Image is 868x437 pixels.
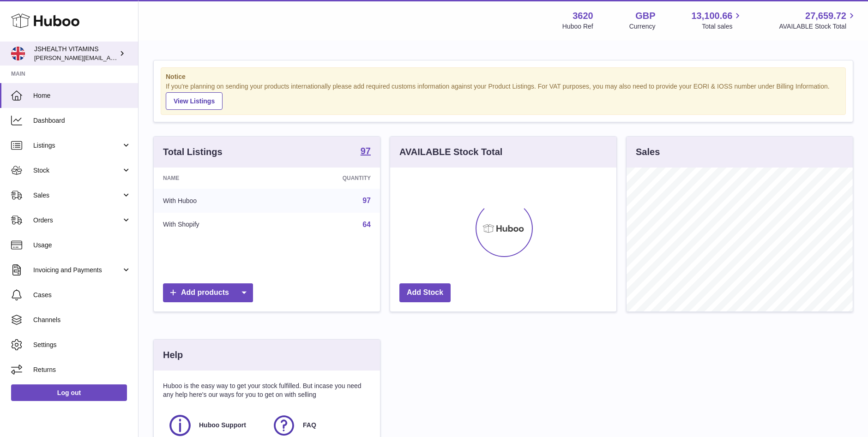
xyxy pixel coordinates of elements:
th: Quantity [276,168,380,189]
div: If you're planning on sending your products internationally please add required customs informati... [166,82,841,110]
strong: GBP [635,10,655,22]
a: 97 [362,197,371,204]
span: Sales [33,191,121,200]
th: Name [154,168,276,189]
strong: 3620 [573,10,593,22]
strong: 97 [361,146,371,156]
span: Listings [33,141,121,150]
span: Home [33,91,131,100]
span: Stock [33,166,121,175]
span: Orders [33,216,121,225]
a: View Listings [166,92,223,110]
td: With Shopify [154,213,276,237]
p: Huboo is the easy way to get your stock fulfilled. But incase you need any help here's our ways f... [163,382,371,399]
a: 13,100.66 Total sales [691,10,743,31]
span: FAQ [303,421,316,430]
span: Usage [33,241,131,250]
span: Settings [33,341,131,349]
span: 13,100.66 [691,10,732,22]
span: AVAILABLE Stock Total [779,22,857,31]
h3: AVAILABLE Stock Total [399,146,502,158]
h3: Total Listings [163,146,223,158]
td: With Huboo [154,189,276,213]
span: Returns [33,365,131,374]
h3: Sales [636,146,660,158]
a: Add Stock [399,283,451,302]
div: Currency [629,22,656,31]
span: Cases [33,291,131,299]
div: JSHEALTH VITAMINS [34,45,117,62]
a: 97 [361,146,371,157]
div: Huboo Ref [562,22,593,31]
img: francesca@jshealthvitamins.com [11,47,25,60]
span: Invoicing and Payments [33,266,121,275]
span: Channels [33,316,131,324]
a: Add products [163,283,253,302]
a: 27,659.72 AVAILABLE Stock Total [779,10,857,31]
h3: Help [163,349,183,361]
span: Total sales [702,22,743,31]
a: Log out [11,384,127,401]
span: Huboo Support [199,421,246,430]
span: [PERSON_NAME][EMAIL_ADDRESS][DOMAIN_NAME] [34,54,185,61]
span: 27,659.72 [805,10,846,22]
a: 64 [362,221,371,228]
strong: Notice [166,72,841,81]
span: Dashboard [33,116,131,125]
